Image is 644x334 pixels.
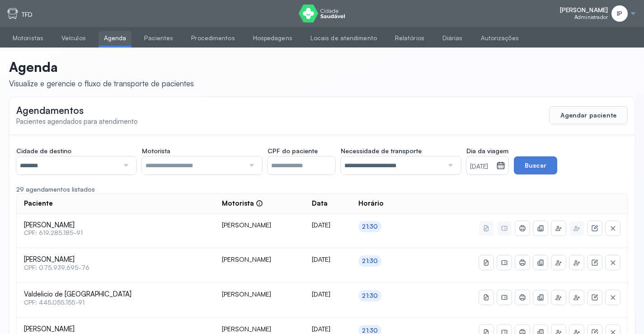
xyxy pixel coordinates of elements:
[24,255,207,264] span: [PERSON_NAME]
[22,11,33,19] p: TFD
[24,264,207,272] span: CPF: 075.939.695-76
[222,199,263,208] div: Motorista
[299,5,345,23] img: logo do Cidade Saudável
[574,14,608,20] span: Administrador
[24,299,207,306] span: CPF: 445.055.155-91
[16,117,138,126] span: Pacientes agendados para atendimento
[9,79,194,88] div: Visualize e gerencie o fluxo de transporte de pacientes
[362,292,378,300] div: 21:30
[470,162,493,171] small: [DATE]
[549,106,628,124] button: Agendar paciente
[24,229,207,237] span: CPF: 619.285.185-91
[312,325,344,333] div: [DATE]
[312,221,344,229] div: [DATE]
[24,325,207,334] span: [PERSON_NAME]
[248,31,298,46] a: Hospedagens
[186,31,240,46] a: Procedimentos
[475,31,524,46] a: Autorizações
[312,290,344,298] div: [DATE]
[390,31,430,46] a: Relatórios
[16,185,628,193] div: 29 agendamentos listados
[222,290,297,298] div: [PERSON_NAME]
[560,6,608,14] span: [PERSON_NAME]
[514,156,557,174] button: Buscar
[341,147,422,155] span: Necessidade de transporte
[312,255,344,263] div: [DATE]
[222,255,297,263] div: [PERSON_NAME]
[312,199,328,208] span: Data
[16,104,84,116] span: Agendamentos
[24,290,207,299] span: Valdelicio de [GEOGRAPHIC_DATA]
[222,221,297,229] div: [PERSON_NAME]
[99,31,132,46] a: Agenda
[466,147,508,155] span: Dia da viagem
[56,31,91,46] a: Veículos
[9,59,194,75] p: Agenda
[362,223,378,231] div: 21:30
[362,257,378,265] div: 21:30
[617,10,622,18] span: IP
[142,147,170,155] span: Motorista
[305,31,382,46] a: Locais de atendimento
[7,8,18,19] img: tfd.svg
[222,325,297,333] div: [PERSON_NAME]
[7,31,49,46] a: Motoristas
[139,31,179,46] a: Pacientes
[437,31,468,46] a: Diárias
[24,221,207,230] span: [PERSON_NAME]
[268,147,318,155] span: CPF do paciente
[16,147,71,155] span: Cidade de destino
[24,199,53,208] span: Paciente
[358,199,384,208] span: Horário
